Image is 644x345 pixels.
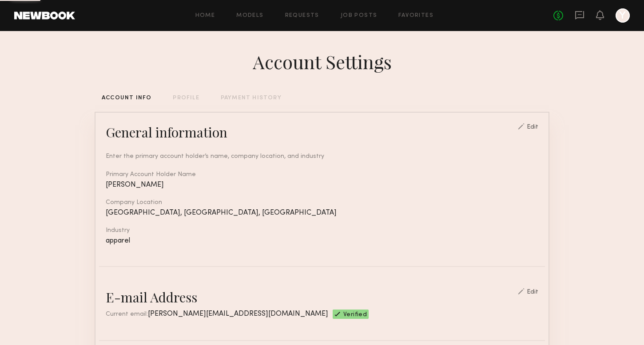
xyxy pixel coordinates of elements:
[398,13,433,19] a: Favorites
[106,209,538,217] div: [GEOGRAPHIC_DATA], [GEOGRAPHIC_DATA], [GEOGRAPHIC_DATA]
[341,13,378,19] a: Job Posts
[106,172,538,178] div: Primary Account Holder Name
[221,95,282,101] div: PAYMENT HISTORY
[148,310,328,318] span: [PERSON_NAME][EMAIL_ADDRESS][DOMAIN_NAME]
[343,312,367,319] span: Verified
[106,310,328,319] div: Current email:
[527,124,538,130] div: Edit
[106,288,197,306] div: E-mail Address
[236,13,263,19] a: Models
[616,8,630,23] a: Y
[195,13,215,19] a: Home
[102,95,151,101] div: ACCOUNT INFO
[285,13,319,19] a: Requests
[106,123,227,141] div: General information
[106,152,538,161] div: Enter the primary account holder’s name, company location, and industry
[106,237,538,245] div: apparel
[527,289,538,295] div: Edit
[253,49,392,74] div: Account Settings
[173,95,199,101] div: PROFILE
[106,200,538,206] div: Company Location
[106,227,538,234] div: Industry
[106,181,538,189] div: [PERSON_NAME]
